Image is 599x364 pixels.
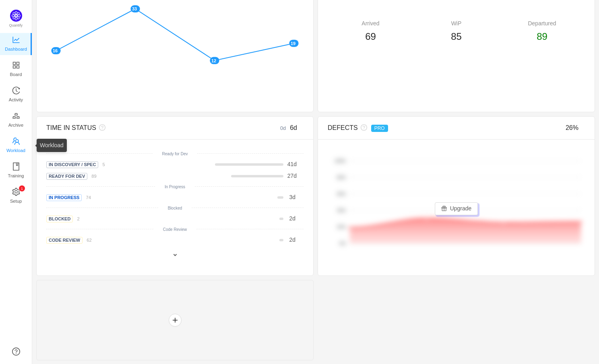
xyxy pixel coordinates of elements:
span: PRO [371,125,388,132]
div: WiP [413,19,499,28]
tspan: 40% [337,208,346,213]
span: 6d [290,124,297,131]
span: Code Review [46,237,83,244]
small: 74 [86,195,91,200]
small: 89 [91,174,96,179]
button: icon: giftUpgrade [435,202,478,215]
i: icon: gold [12,112,20,120]
a: 89 [87,173,96,179]
span: d [289,194,295,200]
button: icon: plus [169,314,182,327]
span: Training [8,168,24,184]
span: In Progress [46,194,82,201]
div: Arrived [328,19,413,28]
sup: 1 [19,185,25,191]
i: icon: history [12,86,20,95]
tspan: 60% [337,191,346,196]
i: icon: book [12,162,20,171]
small: In Progress [165,185,185,189]
span: Archive [8,117,23,133]
span: d [287,173,297,179]
i: icon: question-circle [358,124,367,131]
a: Dashboard [12,36,20,52]
span: d [289,215,295,222]
a: Training [12,163,20,179]
p: 1 [21,185,23,191]
i: icon: appstore [12,61,20,69]
span: Quantify [9,23,23,27]
img: Quantify [10,10,22,22]
i: icon: question-circle [96,124,105,131]
i: icon: line-chart [12,36,20,44]
a: 62 [83,236,91,243]
a: 5 [98,161,105,167]
span: In Discovery / Spec [46,161,98,168]
span: Dashboard [5,41,27,57]
a: 2 [73,215,79,222]
span: 41 [287,161,294,167]
i: icon: setting [12,188,20,196]
span: d [289,236,295,243]
tspan: 100% [335,158,346,163]
span: Setup [10,193,22,209]
small: 5 [102,162,105,167]
span: d [287,161,297,167]
small: Code Review [163,227,187,232]
span: 69 [365,31,376,42]
a: Activity [12,87,20,103]
a: 74 [82,194,91,200]
small: 0d [280,125,290,131]
tspan: 20% [337,224,346,229]
div: DEFECTS [328,123,521,133]
small: 2 [77,216,79,221]
span: 26% [566,124,578,131]
span: Blocked [46,216,73,222]
a: Workload [12,138,20,154]
span: 89 [537,31,547,42]
span: 2 [289,236,292,243]
span: 85 [451,31,462,42]
a: icon: question-circle [12,348,20,356]
a: icon: settingSetup [12,188,20,204]
span: Workload [6,142,25,158]
span: 3 [289,194,292,200]
span: Board [10,66,22,82]
div: TIME IN STATUS [46,123,239,133]
span: 27 [287,173,294,179]
tspan: 0% [339,241,346,246]
a: Archive [12,112,20,128]
small: Ready for Dev [162,152,188,156]
a: Board [12,62,20,78]
tspan: 80% [337,175,346,180]
span: Ready For Dev [46,173,87,180]
span: Activity [9,92,23,108]
small: 62 [87,238,91,243]
small: Blocked [168,206,182,210]
i: icon: team [12,137,20,145]
div: Departured [499,19,585,28]
span: 2 [289,215,292,222]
